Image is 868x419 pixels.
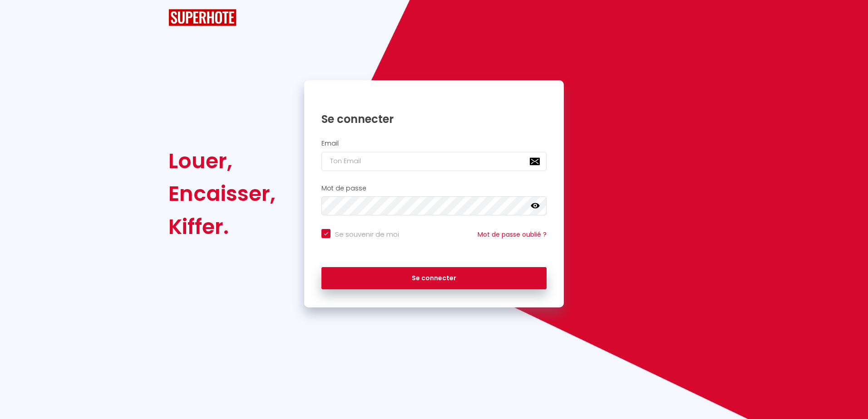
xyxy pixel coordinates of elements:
[168,210,276,243] div: Kiffer.
[321,112,547,126] h1: Se connecter
[168,145,276,177] div: Louer,
[321,267,547,290] button: Se connecter
[321,185,547,192] h2: Mot de passe
[478,230,547,239] a: Mot de passe oublié ?
[321,140,547,147] h2: Email
[321,152,547,171] input: Ton Email
[168,9,237,26] img: SuperHote logo
[168,177,276,210] div: Encaisser,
